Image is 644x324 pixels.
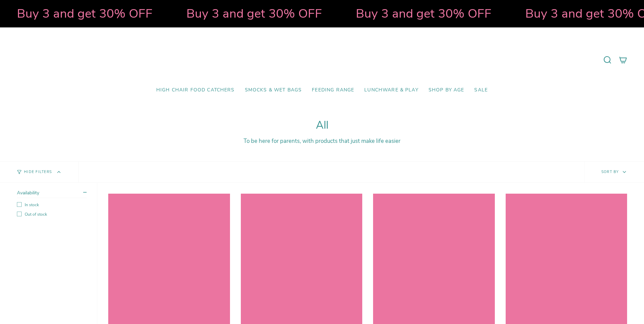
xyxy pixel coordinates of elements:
a: SALE [469,82,493,98]
a: Shop by Age [423,82,469,98]
summary: Availability [17,190,87,198]
strong: Buy 3 and get 30% OFF [507,5,643,22]
button: Sort by [584,161,644,182]
a: Smocks & Wet Bags [240,82,307,98]
h1: All [17,119,627,132]
strong: Buy 3 and get 30% OFF [168,5,304,22]
span: Shop by Age [429,87,464,93]
strong: Buy 3 and get 30% OFF [338,5,473,22]
a: Lunchware & Play [359,82,423,98]
a: High Chair Food Catchers [151,82,240,98]
label: Out of stock [17,212,87,217]
span: Availability [17,190,39,196]
span: Smocks & Wet Bags [245,87,302,93]
label: In stock [17,202,87,208]
span: Feeding Range [312,87,354,93]
span: Lunchware & Play [364,87,418,93]
a: Feeding Range [307,82,359,98]
span: Sort by [601,169,619,174]
span: Hide Filters [24,170,52,174]
a: Mumma’s Little Helpers [264,38,381,82]
span: To be here for parents, with products that just make life easier [244,137,400,145]
span: High Chair Food Catchers [156,87,235,93]
span: SALE [474,87,488,93]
